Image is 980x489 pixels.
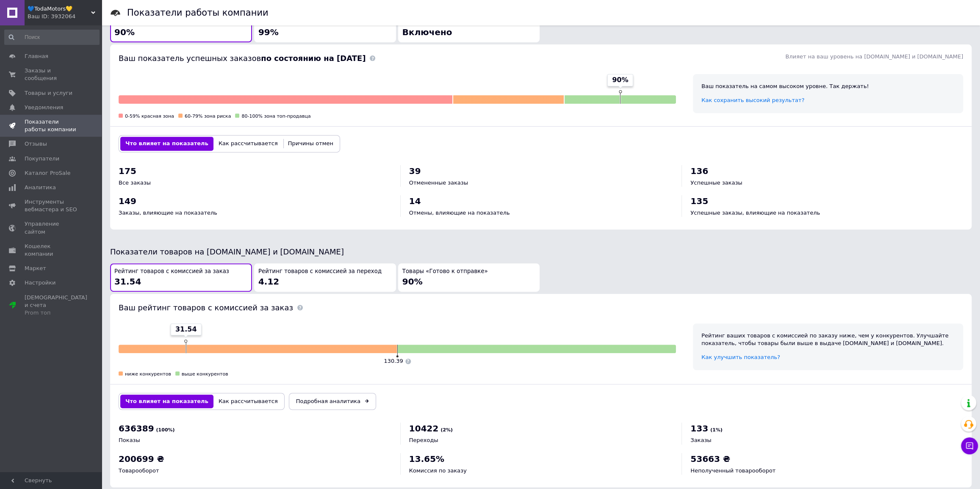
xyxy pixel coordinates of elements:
[690,467,775,474] span: Неполученный товарооборот
[120,137,213,150] button: Что влияет на показатель
[28,13,102,20] div: Ваш ID: 3932064
[25,184,56,191] span: Аналитика
[25,265,46,272] span: Маркет
[283,137,338,150] button: Причины отмен
[110,14,252,42] button: Успешные заказы90%
[254,14,396,42] button: Положительные отзывы99%
[25,198,78,213] span: Инструменты вебмастера и SEO
[4,30,100,45] input: Поиск
[25,155,59,163] span: Покупатели
[258,268,382,276] span: Рейтинг товаров с комиссией за переход
[114,276,141,287] span: 31.54
[119,166,136,176] span: 175
[25,140,47,148] span: Отзывы
[241,113,310,119] span: 80-100% зона топ-продавца
[384,358,403,364] span: 130.39
[110,247,344,256] span: Показатели товаров на [DOMAIN_NAME] и [DOMAIN_NAME]
[25,52,48,60] span: Главная
[398,14,540,42] button: Пром-оплатаВключено
[120,395,213,408] button: Что влияет на показатель
[258,276,279,287] span: 4.12
[25,220,78,235] span: Управление сайтом
[119,303,293,312] span: Ваш рейтинг товаров с комиссией за заказ
[398,263,540,292] button: Товары «Готово к отправке»90%
[119,210,217,216] span: Заказы, влияющие на показатель
[25,89,72,97] span: Товары и услуги
[690,180,742,186] span: Успешные заказы
[125,371,171,377] span: ниже конкурентов
[690,423,708,434] span: 133
[409,196,421,206] span: 14
[119,467,159,474] span: Товарооборот
[127,8,269,18] h1: Показатели работы компании
[690,196,708,206] span: 135
[612,75,628,85] span: 90%
[119,454,164,464] span: 200699 ₴
[213,137,283,150] button: Как рассчитывается
[440,427,453,433] span: (2%)
[125,113,174,119] span: 0-59% красная зона
[701,354,780,360] a: Как улучшить показатель?
[409,423,439,434] span: 10422
[119,54,365,63] span: Ваш показатель успешных заказов
[110,263,252,292] button: Рейтинг товаров с комиссией за заказ31.54
[690,437,711,443] span: Заказы
[254,263,396,292] button: Рейтинг товаров с комиссией за переход4.12
[25,309,87,317] div: Prom топ
[690,166,708,176] span: 136
[182,371,228,377] span: выше конкурентов
[25,118,78,133] span: Показатели работы компании
[409,166,421,176] span: 39
[402,268,488,276] span: Товары «Готово к отправке»
[25,294,87,317] span: [DEMOGRAPHIC_DATA] и счета
[409,467,467,474] span: Комиссия по заказу
[701,332,955,347] div: Рейтинг ваших товаров с комиссией по заказу ниже, чем у конкурентов. Улучшайте показатель, чтобы ...
[25,279,55,287] span: Настройки
[119,180,151,186] span: Все заказы
[258,27,279,37] span: 99%
[175,325,197,334] span: 31.54
[119,423,154,434] span: 636389
[690,454,730,464] span: 53663 ₴
[114,268,229,276] span: Рейтинг товаров с комиссией за заказ
[25,67,78,82] span: Заказы и сообщения
[409,437,438,443] span: Переходы
[119,196,136,206] span: 149
[409,180,468,186] span: Отмененные заказы
[409,454,444,464] span: 13.65%
[289,393,376,410] a: Подробная аналитика
[409,210,510,216] span: Отмены, влияющие на показатель
[690,210,820,216] span: Успешные заказы, влияющие на показатель
[701,83,955,90] div: Ваш показатель на самом высоком уровне. Так держать!
[402,27,452,37] span: Включено
[785,53,963,60] span: Влияет на ваш уровень на [DOMAIN_NAME] и [DOMAIN_NAME]
[402,276,423,287] span: 90%
[25,169,70,177] span: Каталог ProSale
[185,113,231,119] span: 60-79% зона риска
[261,54,365,63] b: по состоянию на [DATE]
[156,427,175,433] span: (100%)
[25,104,63,111] span: Уведомления
[701,97,804,103] a: Как сохранить высокий результат?
[961,437,978,454] button: Чат с покупателем
[119,437,140,443] span: Показы
[114,27,135,37] span: 90%
[25,243,78,258] span: Кошелек компании
[710,427,723,433] span: (1%)
[213,395,283,408] button: Как рассчитывается
[28,5,91,13] span: 💙TodaMotors💛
